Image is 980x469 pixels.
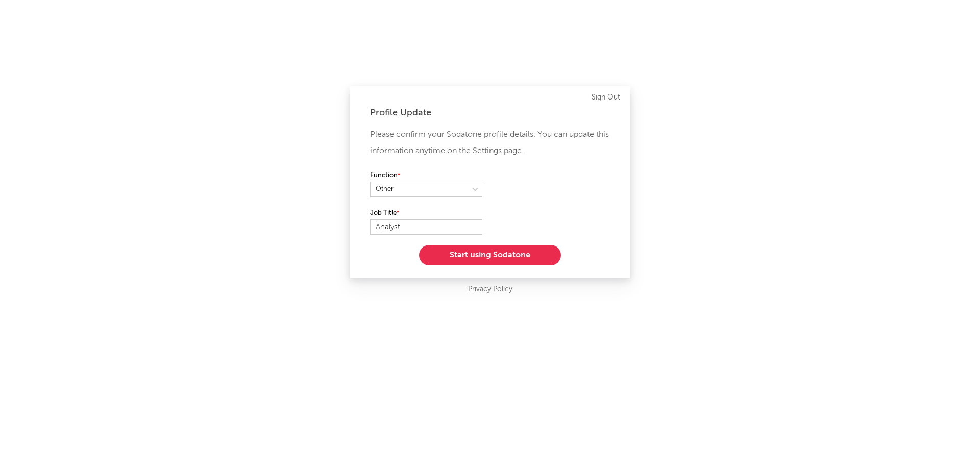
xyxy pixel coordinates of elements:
a: Privacy Policy [468,283,512,296]
div: Profile Update [370,107,610,119]
p: Please confirm your Sodatone profile details. You can update this information anytime on the Sett... [370,127,610,159]
button: Start using Sodatone [419,245,561,265]
a: Sign Out [592,91,620,104]
label: Function [370,169,482,182]
label: Job Title [370,207,482,219]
